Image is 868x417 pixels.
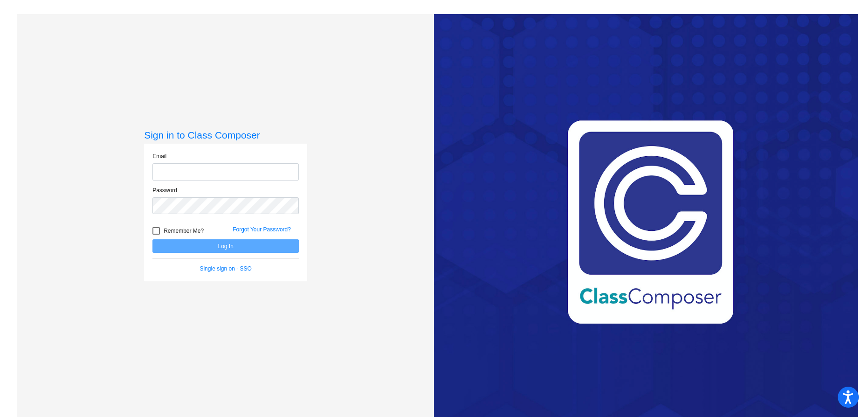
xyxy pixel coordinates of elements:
a: Single sign on - SSO [200,265,251,272]
button: Log In [152,239,299,253]
span: Remember Me? [164,225,204,236]
label: Email [152,152,166,160]
a: Forgot Your Password? [233,226,291,233]
label: Password [152,186,177,195]
h3: Sign in to Class Composer [144,129,307,141]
